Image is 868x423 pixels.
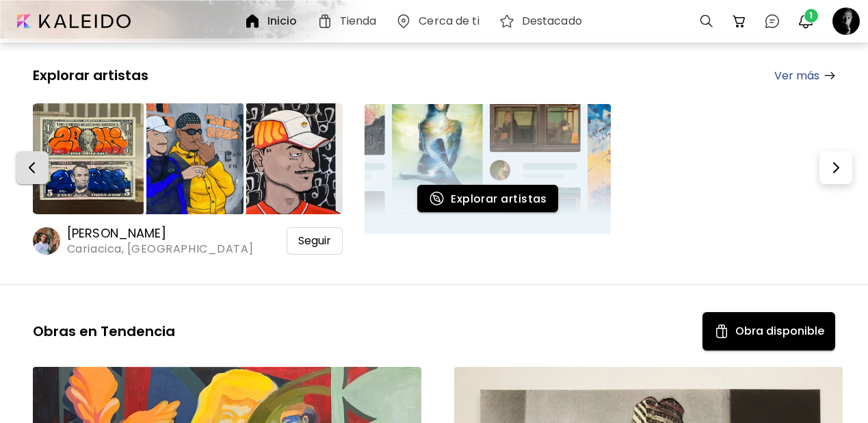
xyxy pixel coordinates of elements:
[735,323,824,339] h5: Obra disponible
[825,72,835,79] img: arrow-right
[731,13,748,29] img: cart
[340,16,377,27] h6: Tienda
[428,190,445,207] img: Explorar artistas
[828,159,844,176] img: Next-button
[417,185,558,212] button: Explorar artistasExplorar artistas
[287,227,343,255] div: Seguir
[33,66,148,84] h5: Explorar artistas
[702,312,835,350] button: Available ArtObra disponible
[774,67,835,84] a: Ver más
[804,9,818,23] span: 1
[522,16,582,27] h6: Destacado
[764,13,780,29] img: chatIcon
[232,103,343,214] img: https://cdn.kaleido.art/CDN/Artwork/166656/Thumbnail/medium.webp?updated=741999
[67,242,254,257] span: Cariacica, [GEOGRAPHIC_DATA]
[317,13,382,29] a: Tienda
[33,101,343,257] a: https://cdn.kaleido.art/CDN/Artwork/166664/Thumbnail/large.webp?updated=742029https://cdn.kaleido...
[67,225,254,242] h6: [PERSON_NAME]
[33,103,144,214] img: https://cdn.kaleido.art/CDN/Artwork/166664/Thumbnail/large.webp?updated=742029
[298,234,331,248] span: Seguir
[794,10,817,33] button: bellIcon1
[499,13,588,29] a: Destacado
[395,13,484,29] a: Cerca de ti
[798,13,814,29] img: bellIcon
[16,151,49,184] button: Prev-button
[428,190,547,207] span: Explorar artistas
[244,13,303,29] a: Inicio
[267,16,298,27] h6: Inicio
[713,323,730,339] img: Available Art
[819,151,852,184] button: Next-button
[132,103,243,214] img: https://cdn.kaleido.art/CDN/Artwork/166662/Thumbnail/medium.webp?updated=742019
[419,16,479,27] h6: Cerca de ti
[33,322,175,340] h5: Obras en Tendencia
[24,159,40,176] img: Prev-button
